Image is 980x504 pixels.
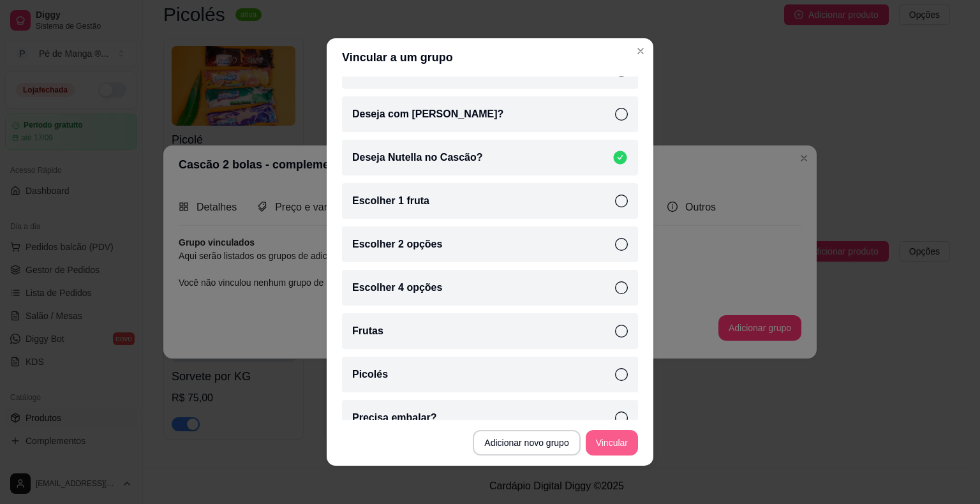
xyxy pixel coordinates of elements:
[473,430,580,456] button: Adicionar novo grupo
[352,150,483,165] p: Deseja Nutella no Cascão?
[630,41,651,61] button: Close
[586,430,638,456] button: Vincular
[327,38,653,77] header: Vincular a um grupo
[352,367,388,382] p: Picolés
[352,193,429,209] p: Escolher 1 fruta
[352,280,442,295] p: Escolher 4 opções
[352,237,442,252] p: Escolher 2 opções
[352,107,503,122] p: Deseja com [PERSON_NAME]?
[352,323,383,339] p: Frutas
[352,410,437,426] p: Precisa embalar?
